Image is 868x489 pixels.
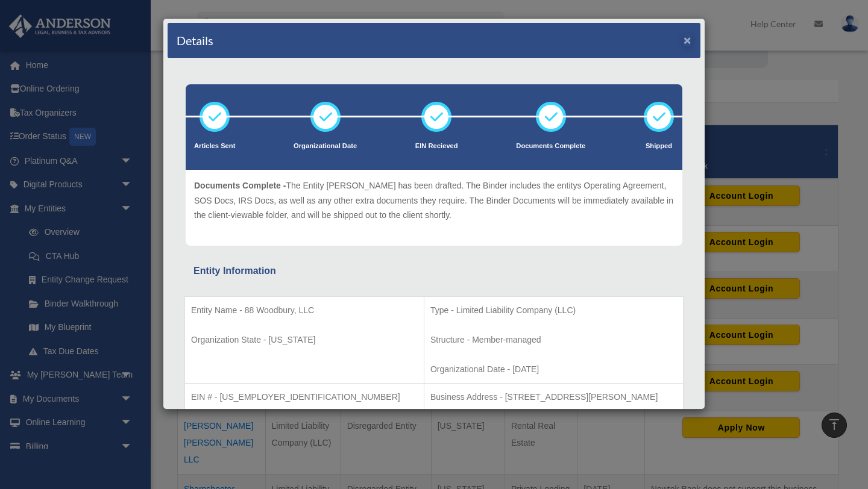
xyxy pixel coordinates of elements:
[193,263,675,279] div: Entity Information
[430,303,677,318] p: Type - Limited Liability Company (LLC)
[177,32,213,49] h4: Details
[191,332,418,347] p: Organization State - [US_STATE]
[194,181,286,190] span: Documents Complete -
[684,34,691,46] button: ×
[415,140,458,152] p: EIN Recieved
[430,332,677,347] p: Structure - Member-managed
[194,140,235,152] p: Articles Sent
[191,303,418,318] p: Entity Name - 88 Woodbury, LLC
[294,140,357,152] p: Organizational Date
[430,390,677,405] p: Business Address - [STREET_ADDRESS][PERSON_NAME]
[644,140,674,152] p: Shipped
[430,362,677,377] p: Organizational Date - [DATE]
[516,140,585,152] p: Documents Complete
[194,178,674,223] p: The Entity [PERSON_NAME] has been drafted. The Binder includes the entitys Operating Agreement, S...
[191,390,418,405] p: EIN # - [US_EMPLOYER_IDENTIFICATION_NUMBER]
